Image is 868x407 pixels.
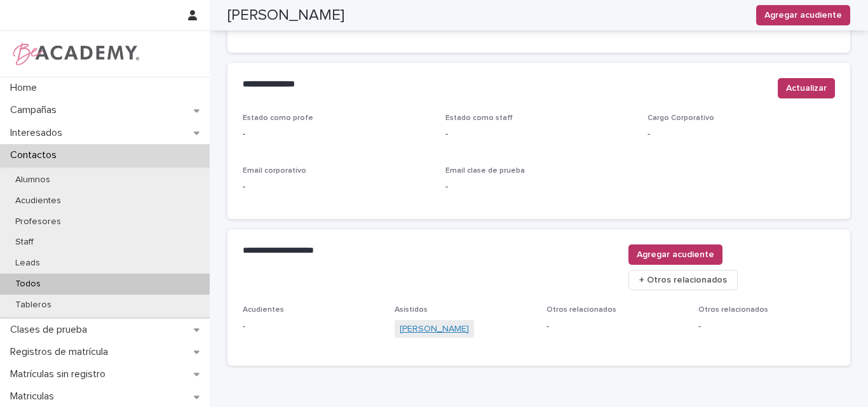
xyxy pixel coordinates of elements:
[395,306,428,314] span: Asistidos
[546,320,683,333] p: -
[778,78,835,98] button: Actualizar
[5,196,71,206] p: Acudientes
[5,127,72,139] p: Interesados
[5,175,60,185] p: Alumnos
[648,114,714,122] span: Cargo Corporativo
[5,346,118,358] p: Registros de matrícula
[5,149,67,161] p: Contactos
[445,167,525,175] span: Email clase de prueba
[637,248,714,261] span: Agregar acudiente
[648,128,835,141] p: -
[243,167,306,175] span: Email corporativo
[5,104,67,116] p: Campañas
[5,217,71,227] p: Profesores
[445,128,633,141] p: -
[639,274,727,286] span: + Otros relacionados
[786,82,827,95] span: Actualizar
[243,114,313,122] span: Estado como profe
[5,258,50,269] p: Leads
[445,180,633,194] p: -
[5,368,116,380] p: Matrículas sin registro
[5,324,97,336] p: Clases de prueba
[764,9,842,22] span: Agregar acudiente
[698,320,835,333] p: -
[5,237,44,248] p: Staff
[243,128,430,141] p: -
[5,279,51,290] p: Todos
[628,270,738,290] button: + Otros relacionados
[243,320,379,333] p: -
[400,323,469,336] a: [PERSON_NAME]
[546,306,616,314] span: Otros relacionados
[445,114,513,122] span: Estado como staff
[227,6,344,25] h2: [PERSON_NAME]
[5,82,47,94] p: Home
[243,180,430,194] p: -
[243,306,284,314] span: Acudientes
[628,244,722,265] button: Agregar acudiente
[5,300,62,310] p: Tableros
[10,41,140,67] img: WPrjXfSUmiLcdUfaYY4Q
[5,390,64,403] p: Matriculas
[756,5,850,25] button: Agregar acudiente
[698,306,768,314] span: Otros relacionados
